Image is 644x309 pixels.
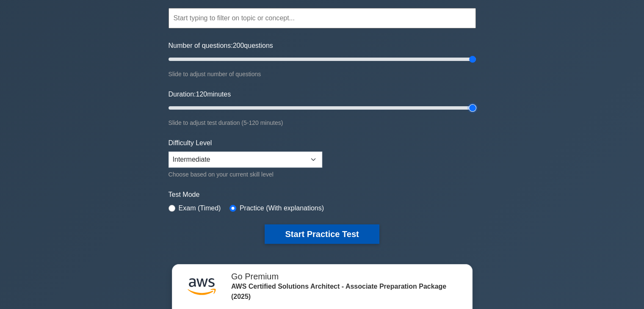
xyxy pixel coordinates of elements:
[169,118,476,128] div: Slide to adjust test duration (5-120 minutes)
[233,42,244,49] span: 200
[169,169,322,179] div: Choose based on your current skill level
[169,69,476,79] div: Slide to adjust number of questions
[196,91,207,98] span: 120
[179,203,221,213] label: Exam (Timed)
[169,8,476,28] input: Start typing to filter on topic or concept...
[169,138,212,148] label: Difficulty Level
[240,203,324,213] label: Practice (With explanations)
[265,224,379,244] button: Start Practice Test
[169,89,231,99] label: Duration: minutes
[169,190,476,200] label: Test Mode
[169,41,273,51] label: Number of questions: questions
